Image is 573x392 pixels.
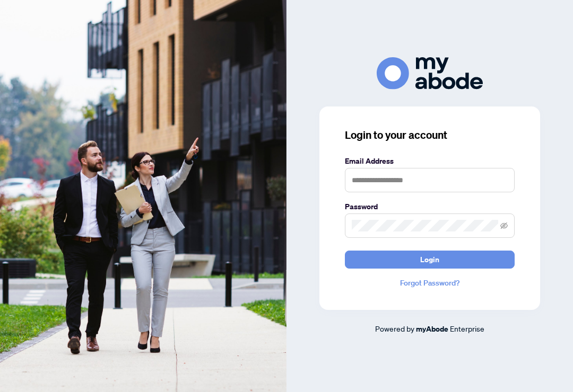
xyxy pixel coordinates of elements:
[500,222,508,229] span: eye-invisible
[345,251,515,269] button: Login
[345,201,515,212] label: Password
[377,57,483,90] img: ma-logo
[450,324,484,333] span: Enterprise
[345,128,515,142] h3: Login to your account
[375,324,414,333] span: Powered by
[345,277,515,289] a: Forgot Password?
[416,323,448,335] a: myAbode
[420,251,439,268] span: Login
[345,155,515,167] label: Email Address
